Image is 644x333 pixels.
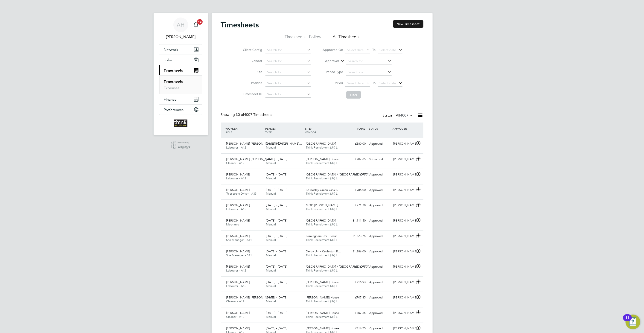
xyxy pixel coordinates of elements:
div: £816.75 [344,171,368,178]
span: Bordesley Green Girls' S… [306,188,341,192]
span: Andy Harvey [159,34,202,40]
label: Approved On [322,48,343,52]
a: AH[PERSON_NAME] [159,18,202,40]
div: [PERSON_NAME] [391,140,415,148]
span: [GEOGRAPHIC_DATA] / [GEOGRAPHIC_DATA] [306,172,369,176]
div: £1,886.00 [344,248,368,255]
li: All Timesheets [333,34,359,42]
span: Manual [266,269,276,272]
button: Filter [346,91,361,99]
span: Powered by [178,141,190,145]
span: Think Recruitment (Uk) L… [306,146,341,149]
span: Think Recruitment (Uk) L… [306,161,341,165]
span: [DATE] - [DATE] [266,203,287,207]
input: Search for... [265,58,311,64]
div: [PERSON_NAME] [391,186,415,194]
div: £707.85 [344,309,368,317]
span: Labourer - A12 [226,207,246,211]
span: Select date [379,48,396,52]
div: Approved [368,278,392,286]
label: Client Config [242,48,262,52]
span: Think Recruitment (Uk) L… [306,176,341,180]
span: Manual [266,146,276,149]
span: 30 of [236,112,244,117]
span: Cleaner - A12 [226,299,245,303]
span: [GEOGRAPHIC_DATA] [306,219,336,222]
a: Timesheets [164,79,183,84]
div: £707.85 [344,155,368,163]
span: Think Recruitment (Uk) L… [306,284,341,288]
div: APPROVER [391,124,415,133]
input: Search for... [265,91,311,98]
span: VENDOR [305,130,316,134]
div: [PERSON_NAME] [391,155,415,163]
div: [PERSON_NAME] [391,325,415,332]
label: All [396,113,413,118]
span: Manual [266,176,276,180]
span: Manual [266,222,276,226]
div: [PERSON_NAME] [391,232,415,240]
span: [PERSON_NAME] [226,234,250,238]
span: Labourer - A12 [226,176,246,180]
span: Manual [266,192,276,196]
span: To [371,47,377,53]
a: 13 [191,18,201,32]
input: Select one [346,69,392,76]
span: [PERSON_NAME] [226,326,250,330]
div: Approved [368,202,392,209]
div: £771.38 [344,202,368,209]
span: / [237,127,238,130]
span: Think Recruitment (Uk) L… [306,207,341,211]
a: Go to home page [159,120,202,127]
span: [PERSON_NAME] [PERSON_NAME] [PERSON_NAME]… [226,142,302,146]
span: 4007 [400,113,409,118]
span: [GEOGRAPHIC_DATA] / [GEOGRAPHIC_DATA] [306,265,369,269]
span: [PERSON_NAME] [PERSON_NAME] [226,157,275,161]
span: Think Recruitment (Uk) L… [306,192,341,196]
span: Labourer - A12 [226,269,246,272]
span: Select date [347,81,364,85]
span: [PERSON_NAME] [226,219,250,222]
span: [DATE] - [DATE] [266,326,287,330]
span: [DATE] - [DATE] [266,219,287,222]
button: Network [159,44,202,55]
span: Finance [164,97,177,102]
span: [GEOGRAPHIC_DATA] [306,142,336,146]
span: Labourer - A12 [226,284,246,288]
span: [PERSON_NAME] House [306,295,339,299]
span: [PERSON_NAME] [226,203,250,207]
span: Cleaner - A12 [226,161,245,165]
div: Approved [368,309,392,317]
a: Expenses [164,86,180,90]
span: [DATE] - [DATE] [266,311,287,315]
span: Think Recruitment (Uk) L… [306,238,341,242]
span: Think Recruitment (Uk) L… [306,315,341,319]
span: TYPE [265,130,272,134]
span: Telescopic Driver - A35 [226,192,257,196]
div: [PERSON_NAME] [391,278,415,286]
label: Period [322,81,343,85]
div: Showing [221,112,273,117]
button: New Timesheet [393,20,423,28]
span: [DATE] - [DATE] [266,249,287,253]
span: [DATE] - [DATE] [266,157,287,161]
div: [PERSON_NAME] [391,217,415,225]
label: Site [242,70,262,74]
div: [PERSON_NAME] [391,263,415,271]
div: STATUS [368,124,392,133]
span: Network [164,47,178,52]
span: Engage [178,145,190,149]
button: Open Resource Center, 11 new notifications [626,315,640,329]
div: Approved [368,140,392,148]
div: £1,111.50 [344,217,368,225]
div: Approved [368,263,392,271]
span: Labourer - A12 [226,146,246,149]
span: Preferences [164,108,184,112]
span: Select date [379,81,396,85]
div: Timesheets [159,75,202,94]
span: Think Recruitment (Uk) L… [306,299,341,303]
div: Approved [368,294,392,301]
div: [PERSON_NAME] [391,294,415,301]
span: [PERSON_NAME] [226,249,250,253]
li: Timesheets I Follow [285,34,321,42]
